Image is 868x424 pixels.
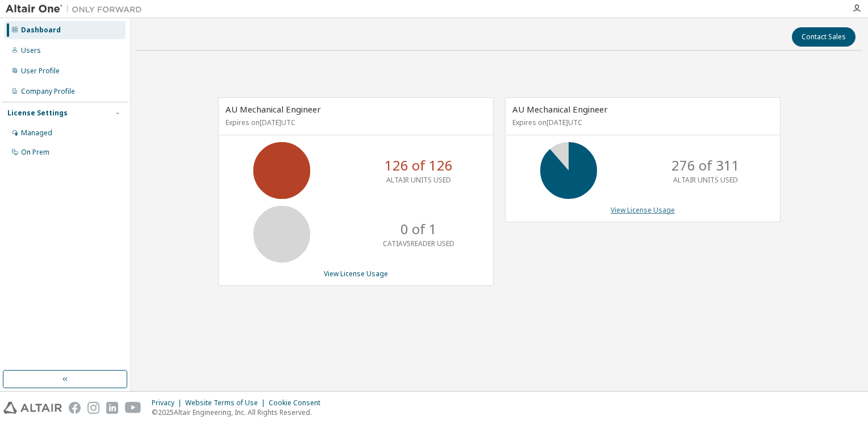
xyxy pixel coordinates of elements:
p: © 2025 Altair Engineering, Inc. All Rights Reserved. [152,408,327,417]
div: Cookie Consent [269,398,327,408]
p: 126 of 126 [385,156,453,175]
div: Users [21,46,41,55]
span: AU Mechanical Engineer [226,103,321,115]
div: On Prem [21,148,49,157]
p: 0 of 1 [400,219,437,239]
img: Altair One [6,3,148,15]
p: Expires on [DATE] UTC [512,118,770,127]
div: Company Profile [21,87,75,96]
p: ALTAIR UNITS USED [673,175,738,185]
img: linkedin.svg [106,402,118,414]
div: Privacy [152,398,185,408]
img: instagram.svg [87,402,99,414]
p: Expires on [DATE] UTC [226,118,483,127]
img: facebook.svg [69,402,81,414]
div: Managed [21,128,52,138]
a: View License Usage [324,269,388,278]
div: User Profile [21,66,60,76]
div: License Settings [7,109,68,118]
span: AU Mechanical Engineer [512,103,608,115]
img: youtube.svg [125,402,141,414]
img: altair_logo.svg [3,402,62,414]
p: CATIAV5READER USED [383,239,454,248]
div: Website Terms of Use [185,398,269,408]
div: Dashboard [21,26,61,35]
a: View License Usage [611,205,675,215]
p: ALTAIR UNITS USED [386,175,451,185]
p: 276 of 311 [671,156,740,175]
button: Contact Sales [792,27,856,47]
